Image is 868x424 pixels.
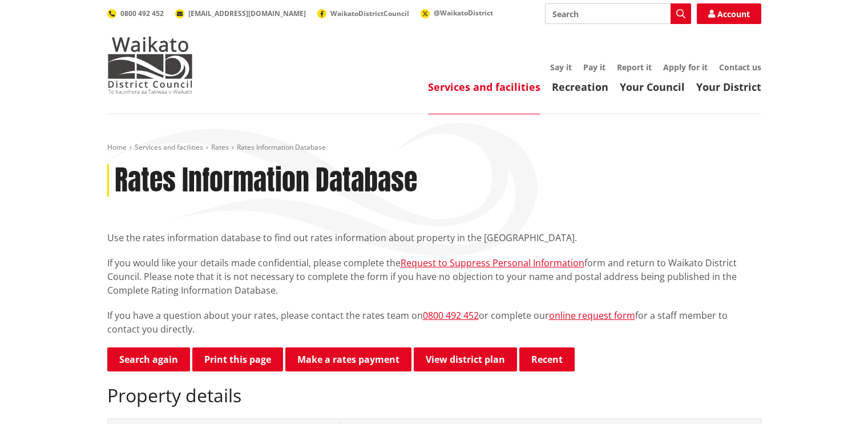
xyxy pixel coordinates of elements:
[330,9,409,18] span: WaikatoDistrictCouncil
[620,80,685,94] a: Your Council
[583,62,605,73] a: Pay it
[135,142,203,152] a: Services and facilities
[414,347,517,371] a: View district plan
[549,309,635,322] a: online request form
[519,347,575,371] button: Recent
[107,256,761,297] p: If you would like your details made confidential, please complete the form and return to Waikato ...
[617,62,652,73] a: Report it
[545,3,691,24] input: Search input
[421,8,493,18] a: @WaikatoDistrict
[120,9,164,18] span: 0800 492 452
[107,9,164,18] a: 0800 492 452
[192,347,283,371] button: Print this page
[107,231,761,245] p: Use the rates information database to find out rates information about property in the [GEOGRAPHI...
[285,347,411,371] a: Make a rates payment
[115,164,417,197] h1: Rates Information Database
[188,9,306,18] span: [EMAIL_ADDRESS][DOMAIN_NAME]
[107,143,761,153] nav: breadcrumb
[317,9,409,18] a: WaikatoDistrictCouncil
[663,62,708,73] a: Apply for it
[552,80,608,94] a: Recreation
[107,385,761,406] h2: Property details
[719,62,761,73] a: Contact us
[107,347,190,371] a: Search again
[237,142,326,152] span: Rates Information Database
[107,142,127,152] a: Home
[107,309,761,336] p: If you have a question about your rates, please contact the rates team on or complete our for a s...
[434,8,493,18] span: @WaikatoDistrict
[401,257,584,269] a: Request to Suppress Personal Information
[696,80,761,94] a: Your District
[107,37,193,94] img: Waikato District Council - Te Kaunihera aa Takiwaa o Waikato
[697,3,761,24] a: Account
[428,80,540,94] a: Services and facilities
[423,309,479,322] a: 0800 492 452
[550,62,572,73] a: Say it
[211,142,229,152] a: Rates
[175,9,306,18] a: [EMAIL_ADDRESS][DOMAIN_NAME]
